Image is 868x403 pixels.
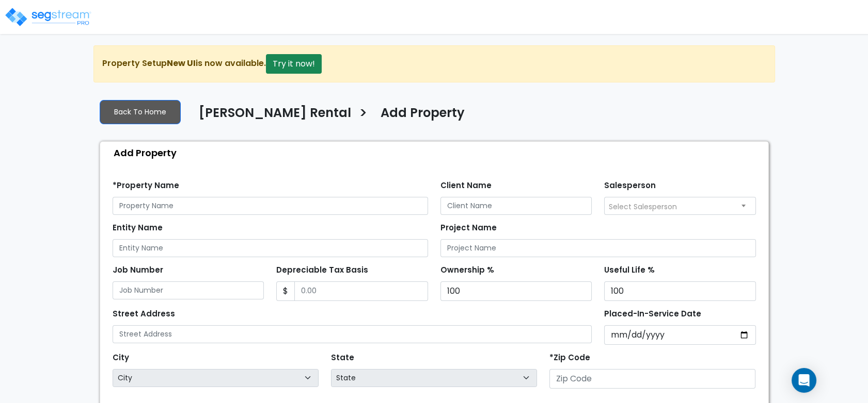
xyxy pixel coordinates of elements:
[604,281,756,301] input: Useful Life %
[609,202,677,212] span: Select Salesperson
[604,180,656,192] label: Salesperson
[167,57,196,69] strong: New UI
[276,281,295,301] span: $
[440,264,494,276] label: Ownership %
[100,100,181,124] a: Back To Home
[113,180,179,192] label: *Property Name
[604,308,701,320] label: Placed-In-Service Date
[113,352,129,364] label: City
[549,369,755,389] input: Zip Code
[113,281,264,299] input: Job Number
[93,45,775,82] div: Property Setup is now available.
[381,106,465,123] h4: Add Property
[113,264,163,276] label: Job Number
[266,54,322,74] button: Try it now!
[440,180,492,192] label: Client Name
[792,368,816,393] div: Open Intercom Messenger
[359,105,368,125] h3: >
[276,264,368,276] label: Depreciable Tax Basis
[373,106,465,127] a: Add Property
[440,197,592,215] input: Client Name
[199,106,351,123] h4: [PERSON_NAME] Rental
[113,308,175,320] label: Street Address
[113,325,592,343] input: Street Address
[4,7,92,27] img: logo_pro_r.png
[105,142,768,164] div: Add Property
[294,281,428,301] input: 0.00
[440,239,756,257] input: Project Name
[331,352,354,364] label: State
[549,352,590,364] label: *Zip Code
[440,281,592,301] input: Ownership %
[113,197,428,215] input: Property Name
[113,222,163,234] label: Entity Name
[191,106,351,127] a: [PERSON_NAME] Rental
[113,239,428,257] input: Entity Name
[440,222,497,234] label: Project Name
[604,264,655,276] label: Useful Life %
